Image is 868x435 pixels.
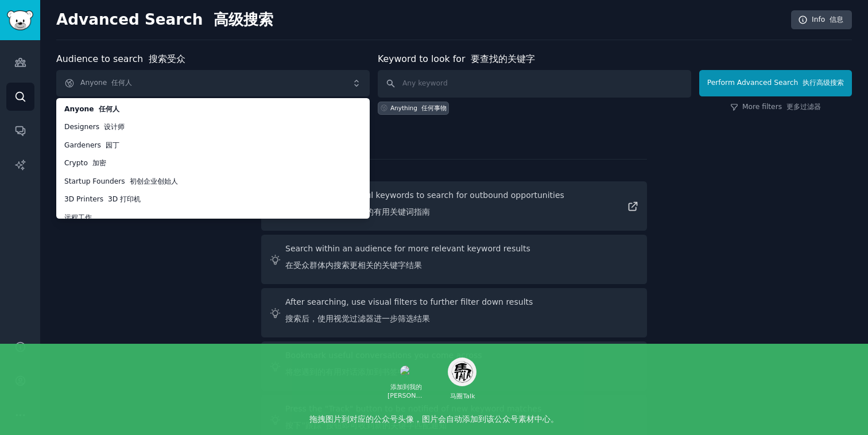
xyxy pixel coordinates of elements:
[285,189,564,223] div: Read guide on helpful keywords to search for outbound opportunities
[803,79,844,87] font: 执行高级搜索
[378,70,691,98] input: Any keyword
[56,53,185,64] label: Audience to search
[390,104,447,112] div: Anything
[56,11,785,29] h2: Advanced Search
[64,158,362,169] span: Crypto
[285,314,430,323] font: 搜索后，使用视觉过滤器进一步筛选结果
[56,70,370,96] span: Anyone
[64,122,362,133] span: Designers
[130,177,178,185] font: 初创企业创始人
[104,123,125,131] font: 设计师
[149,53,185,64] font: 搜索受众
[92,159,106,167] font: 加密
[7,10,33,30] img: GummySearch logo
[378,53,536,64] label: Keyword to look for
[64,141,362,151] span: Gardeners
[791,10,852,30] a: Info 信息
[285,261,422,270] font: 在受众群体内搜索更相关的关键字结果
[64,177,362,187] span: Startup Founders
[285,243,530,276] div: Search within an audience for more relevant keyword results
[108,195,141,203] font: 3D 打印机
[64,213,362,223] span: 远程工作
[64,104,362,115] span: Anyone
[830,15,843,24] font: 信息
[214,11,273,28] font: 高级搜索
[285,296,533,329] div: After searching, use visual filters to further filter down results
[56,98,370,219] ul: Anyone 任何人
[730,102,821,112] a: More filters 更多过滤器
[786,103,821,111] font: 更多过滤器
[699,70,852,96] button: Perform Advanced Search 执行高级搜索
[64,195,362,205] span: 3D Printers
[111,79,132,87] font: 任何人
[421,104,447,111] font: 任何事物
[99,105,119,113] font: 任何人
[106,141,119,149] font: 园丁
[471,53,535,64] font: 要查找的关键字
[56,70,370,96] button: Anyone 任何人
